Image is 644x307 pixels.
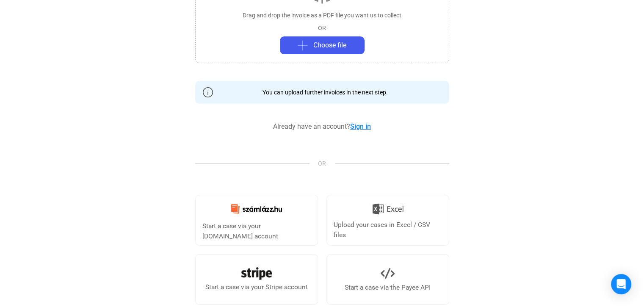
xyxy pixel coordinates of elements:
div: Open Intercom Messenger [611,274,631,294]
img: Excel [372,200,404,218]
a: Start a case via your [DOMAIN_NAME] account [195,195,318,246]
div: Start a case via your [DOMAIN_NAME] account [202,221,311,241]
div: Start a case via your Stripe account [205,282,308,292]
div: Drag and drop the invoice as a PDF file you want us to collect [243,11,401,19]
img: info-grey-outline [203,87,213,97]
img: Számlázz.hu [226,199,287,218]
div: You can upload further invoices in the next step. [256,88,388,97]
img: Stripe [241,267,272,280]
img: API [381,266,395,280]
div: Already have an account? [273,122,371,132]
a: Start a case via the Payee API [326,254,449,305]
button: plus-greyChoose file [280,36,365,54]
a: Sign in [350,122,371,130]
div: Start a case via the Payee API [345,282,431,293]
span: OR [310,159,335,168]
img: plus-grey [298,40,308,50]
div: Upload your cases in Excel / CSV files [334,220,442,240]
div: OR [318,24,326,32]
span: Choose file [313,40,346,50]
a: Upload your cases in Excel / CSV files [326,195,449,246]
a: Start a case via your Stripe account [195,254,318,305]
